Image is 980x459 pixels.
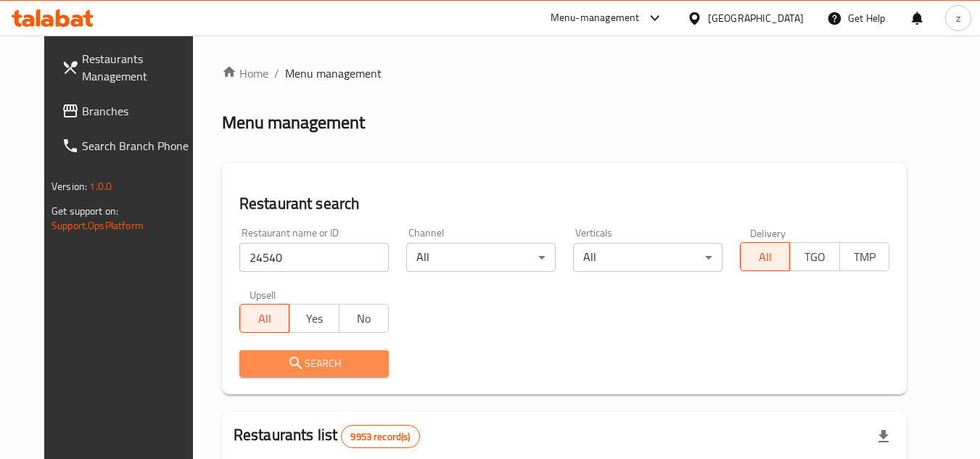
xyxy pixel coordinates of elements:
div: Export file [866,419,901,454]
h2: Restaurants list [234,424,420,448]
button: Yes [289,304,339,333]
span: Yes [295,308,333,329]
a: Restaurants Management [50,41,208,94]
div: All [406,243,556,272]
span: TMP [846,247,884,268]
button: All [740,242,790,271]
span: All [746,247,784,268]
span: z [956,10,960,26]
a: Branches [50,94,208,128]
a: Search Branch Phone [50,128,208,163]
button: TMP [839,242,889,271]
span: 1.0.0 [89,177,112,196]
h2: Menu management [222,111,365,134]
a: Home [222,65,268,82]
h2: Restaurant search [239,193,889,215]
div: Menu-management [551,9,640,27]
label: Delivery [750,228,786,238]
span: 9953 record(s) [342,430,419,444]
a: Support.OpsPlatform [52,216,144,235]
span: TGO [796,247,833,268]
span: Search [251,355,377,373]
div: [GEOGRAPHIC_DATA] [708,10,804,26]
button: No [339,304,389,333]
span: No [345,308,383,329]
input: Search for restaurant name or ID.. [239,243,389,272]
span: Menu management [285,65,382,82]
nav: breadcrumb [222,65,907,82]
div: All [573,243,722,272]
button: TGO [789,242,839,271]
span: Restaurants Management [82,50,197,85]
span: All [246,308,284,329]
span: Version: [52,177,87,196]
span: Branches [82,102,197,120]
div: Total records count [341,425,419,448]
label: Upsell [250,289,276,299]
li: / [274,65,279,82]
button: All [239,304,289,333]
button: Search [239,350,389,377]
span: Get support on: [52,202,118,220]
span: Search Branch Phone [82,137,197,154]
